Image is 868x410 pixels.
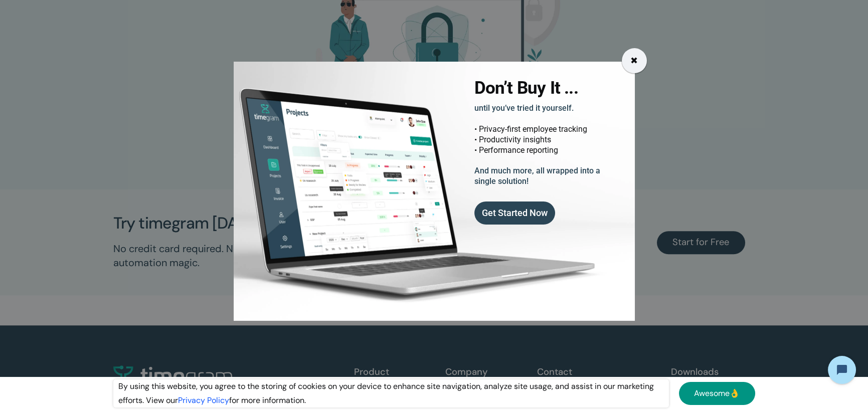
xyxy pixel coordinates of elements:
a: Awesome👌 [679,382,755,405]
a: Get Started Now [474,201,555,225]
span: until you’ve tried it yourself. [474,103,574,113]
p: ‍ • Privacy-first employee tracking • Productivity insights • Performance reporting ‍ [474,103,600,186]
h2: Don’t Buy It ... [474,79,578,98]
span: And much more, all wrapped into a single solution! [474,166,600,186]
div: ✖ [630,54,638,68]
div: By using this website, you agree to the storing of cookies on your device to enhance site navigat... [113,379,669,407]
a: Privacy Policy [178,395,229,405]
